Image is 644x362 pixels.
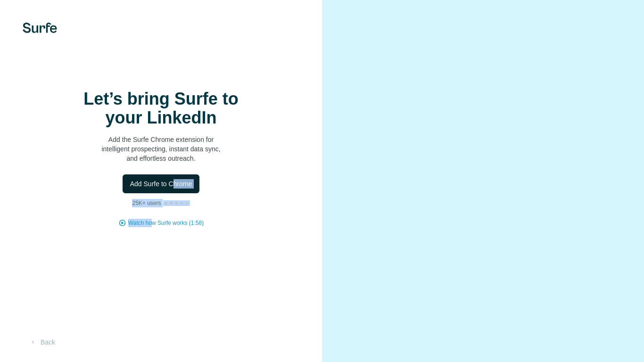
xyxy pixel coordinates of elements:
p: Add the Surfe Chrome extension for intelligent prospecting, instant data sync, and effortless out... [67,135,256,163]
button: Back [23,334,62,351]
img: Surfe's logo [23,23,57,33]
img: Rating Stars [163,200,190,206]
h1: Let’s bring Surfe to your LinkedIn [67,90,256,127]
button: Add Surfe to Chrome [123,174,200,193]
p: 25K+ users [132,199,161,207]
span: Add Surfe to Chrome [130,179,192,189]
button: Watch how Surfe works (1:58) [128,219,204,227]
